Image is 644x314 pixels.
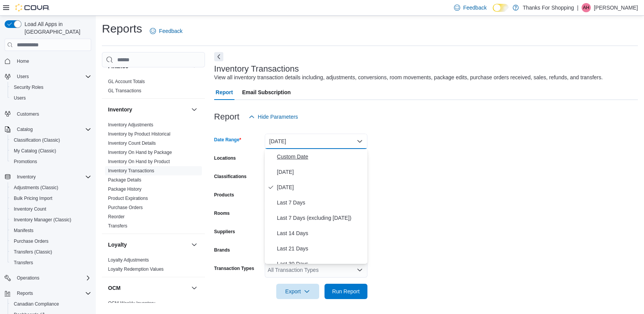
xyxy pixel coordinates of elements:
[14,137,60,143] span: Classification (Classic)
[2,124,94,135] button: Catalog
[277,229,364,238] span: Last 14 Days
[108,195,148,201] span: Product Expirations
[214,74,603,82] div: View all inventory transaction details including, adjustments, conversions, room movements, packa...
[8,93,94,103] button: Users
[8,193,94,204] button: Bulk Pricing Import
[11,258,36,267] a: Transfers
[214,137,241,143] label: Date Range
[14,249,52,255] span: Transfers (Classic)
[214,173,247,180] label: Classifications
[14,301,59,307] span: Canadian Compliance
[324,284,367,299] button: Run Report
[14,148,56,154] span: My Catalog (Classic)
[214,247,230,253] label: Brands
[11,183,61,192] a: Adjustments (Classic)
[108,131,170,137] span: Inventory by Product Historical
[14,57,32,66] a: Home
[11,83,46,92] a: Security Roles
[11,157,40,166] a: Promotions
[493,4,509,12] input: Dark Mode
[108,106,188,113] button: Inventory
[11,157,91,166] span: Promotions
[8,236,94,247] button: Purchase Orders
[332,288,360,295] span: Run Report
[14,159,37,165] span: Promotions
[17,174,36,180] span: Inventory
[11,237,91,246] span: Purchase Orders
[108,301,155,306] a: OCM Weekly Inventory
[14,72,91,81] span: Users
[216,85,233,100] span: Report
[8,225,94,236] button: Manifests
[108,177,141,183] a: Package Details
[11,93,91,103] span: Users
[108,300,155,306] span: OCM Weekly Inventory
[523,3,574,12] p: Thanks For Shopping
[147,23,185,39] a: Feedback
[11,146,91,155] span: My Catalog (Classic)
[14,95,26,101] span: Users
[2,108,94,119] button: Customers
[265,149,367,264] div: Select listbox
[11,247,91,257] span: Transfers (Classic)
[277,152,364,161] span: Custom Date
[108,159,170,164] a: Inventory On Hand by Product
[102,77,205,98] div: Finance
[11,299,91,309] span: Canadian Compliance
[21,20,91,36] span: Load All Apps in [GEOGRAPHIC_DATA]
[11,247,55,257] a: Transfers (Classic)
[14,289,91,298] span: Reports
[276,284,319,299] button: Export
[108,223,127,229] span: Transfers
[2,273,94,283] button: Operations
[11,136,91,145] span: Classification (Classic)
[14,273,91,283] span: Operations
[14,84,43,90] span: Security Roles
[8,214,94,225] button: Inventory Manager (Classic)
[17,58,29,64] span: Home
[265,134,367,149] button: [DATE]
[8,146,94,156] button: My Catalog (Classic)
[108,88,141,94] span: GL Transactions
[108,159,170,165] span: Inventory On Hand by Product
[11,215,74,224] a: Inventory Manager (Classic)
[14,273,43,283] button: Operations
[11,194,91,203] span: Bulk Pricing Import
[2,56,94,67] button: Home
[108,122,153,128] a: Inventory Adjustments
[14,172,91,182] span: Inventory
[102,255,205,277] div: Loyalty
[102,120,205,234] div: Inventory
[277,259,364,268] span: Last 30 Days
[108,78,145,85] span: GL Account Totals
[108,267,164,272] a: Loyalty Redemption Values
[108,150,172,155] a: Inventory On Hand by Package
[17,275,39,281] span: Operations
[108,204,143,211] span: Purchase Orders
[258,113,298,121] span: Hide Parameters
[108,177,141,183] span: Package Details
[108,186,141,192] span: Package History
[159,27,182,35] span: Feedback
[214,192,234,198] label: Products
[582,3,591,12] div: April Harder
[17,290,33,296] span: Reports
[11,299,62,309] a: Canadian Compliance
[14,238,49,244] span: Purchase Orders
[108,223,127,229] a: Transfers
[108,106,132,113] h3: Inventory
[108,284,121,292] h3: OCM
[8,182,94,193] button: Adjustments (Classic)
[8,204,94,214] button: Inventory Count
[8,156,94,167] button: Promotions
[108,131,170,137] a: Inventory by Product Historical
[190,105,199,114] button: Inventory
[17,126,33,132] span: Catalog
[2,172,94,182] button: Inventory
[14,56,91,66] span: Home
[108,168,154,173] a: Inventory Transactions
[108,88,141,93] a: GL Transactions
[11,93,29,103] a: Users
[277,198,364,207] span: Last 7 Days
[11,136,63,145] a: Classification (Classic)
